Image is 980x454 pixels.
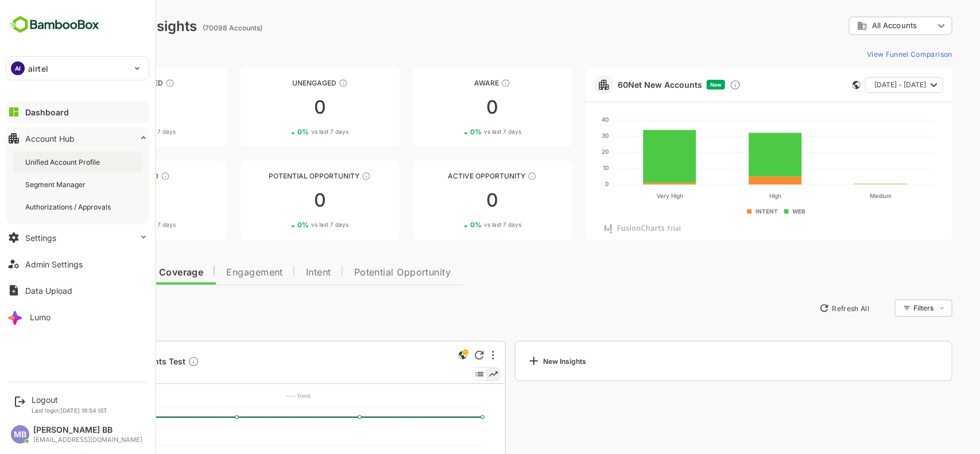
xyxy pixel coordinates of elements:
[84,220,135,229] div: 0 %
[373,98,532,117] div: 0
[200,172,359,180] div: Potential Opportunity
[25,107,69,117] div: Dashboard
[53,423,63,429] text: 60K
[28,98,187,117] div: 0
[461,79,470,88] div: These accounts have just entered the buying cycle and need further nurturing
[774,299,834,317] button: Refresh All
[561,116,568,123] text: 40
[98,127,135,136] span: vs last 7 days
[452,351,454,360] div: More
[125,79,134,88] div: These accounts have not been engaged with for a defined time period
[817,21,894,31] div: All Accounts
[416,348,429,364] div: This is a global insight. Segment selection is not applicable for this view
[25,286,72,296] div: Data Upload
[373,172,532,180] div: Active Opportunity
[475,341,913,381] a: New Insights
[32,407,107,414] p: Last login: [DATE] 16:54 IST
[25,202,113,212] div: Authorizations / Approvals
[6,127,149,150] button: Account Hub
[487,172,497,181] div: These accounts have open opportunities which might be at any of the Sales Stages
[6,100,149,123] button: Dashboard
[6,305,149,328] button: Lumo
[200,191,359,209] div: 0
[487,354,547,368] div: New Insights
[33,436,142,444] div: [EMAIL_ADDRESS][DOMAIN_NAME]
[28,18,157,34] div: Dashboard Insights
[822,45,912,63] button: View Funnel Comparison
[30,312,51,322] div: Lumo
[84,127,135,136] div: 0 %
[28,63,48,75] p: airtel
[563,164,568,171] text: 10
[444,127,481,136] span: vs last 7 days
[162,24,226,32] ag: (70098 Accounts)
[28,68,187,147] a: UnreachedThese accounts have not been engaged with for a defined time period00%vs last 7 days
[61,356,164,369] a: 70092 Accounts TestDescription not present
[809,15,912,37] div: All Accounts
[11,425,29,444] div: MB
[25,259,83,269] div: Admin Settings
[28,191,187,209] div: 0
[834,77,886,92] span: [DATE] - [DATE]
[444,220,481,229] span: vs last 7 days
[812,81,820,89] div: This card does not support filter and segments
[373,68,532,147] a: AwareThese accounts have just entered the buying cycle and need further nurturing00%vs last 7 days
[832,21,877,30] span: All Accounts
[148,356,159,369] div: Description not present
[6,14,103,36] img: BambooboxFullLogoMark.5f36c76dfaba33ec1ec1367b70bb1252.svg
[61,356,159,369] span: 70092 Accounts Test
[25,157,102,167] div: Unified Account Profile
[561,148,568,155] text: 20
[200,161,359,240] a: Potential OpportunityThese accounts are MQAs and can be passed on to Inside Sales00%vs last 7 days
[872,298,912,319] div: Filters
[28,161,187,240] a: EngagedThese accounts are warm, further nurturing would qualify them to MQAs00%vs last 7 days
[373,79,532,87] div: Aware
[830,192,852,199] text: Medium
[257,127,308,136] div: 0 %
[561,132,568,139] text: 30
[753,208,766,215] text: WEB
[186,268,243,277] span: Engagement
[690,79,701,91] div: Discover new ICP-fit accounts showing engagement — via intent surges, anonymous website visits, L...
[11,61,25,75] div: AI
[98,220,135,229] span: vs last 7 days
[200,98,359,117] div: 0
[314,268,411,277] span: Potential Opportunity
[825,77,903,93] button: [DATE] - [DATE]
[53,442,63,448] text: 40K
[33,425,142,435] div: [PERSON_NAME] BB
[565,180,568,187] text: 0
[430,220,481,229] div: 0 %
[121,172,130,181] div: These accounts are warm, further nurturing would qualify them to MQAs
[25,233,56,243] div: Settings
[266,268,291,277] span: Intent
[373,191,532,209] div: 0
[321,172,331,181] div: These accounts are MQAs and can be passed on to Inside Sales
[53,405,63,411] text: 80K
[28,79,187,87] div: Unreached
[578,80,662,90] a: 60Net New Accounts
[729,192,741,200] text: High
[271,127,308,136] span: vs last 7 days
[670,82,681,88] span: New
[299,79,308,88] div: These accounts have not shown enough engagement and need nurturing
[25,180,88,189] div: Segment Manager
[25,134,75,143] div: Account Hub
[617,192,643,200] text: Very High
[6,57,149,80] div: AIairtel
[271,220,308,229] span: vs last 7 days
[873,304,894,312] div: Filters
[257,220,308,229] div: 0 %
[6,253,149,275] button: Admin Settings
[6,279,149,302] button: Data Upload
[32,395,107,405] div: Logout
[430,127,481,136] div: 0 %
[200,79,359,87] div: Unengaged
[28,298,111,319] button: New Insights
[6,226,149,249] button: Settings
[373,161,532,240] a: Active OpportunityThese accounts have open opportunities which might be at any of the Sales Stage...
[435,351,444,360] div: Refresh
[28,172,187,180] div: Engaged
[39,268,163,277] span: Data Quality and Coverage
